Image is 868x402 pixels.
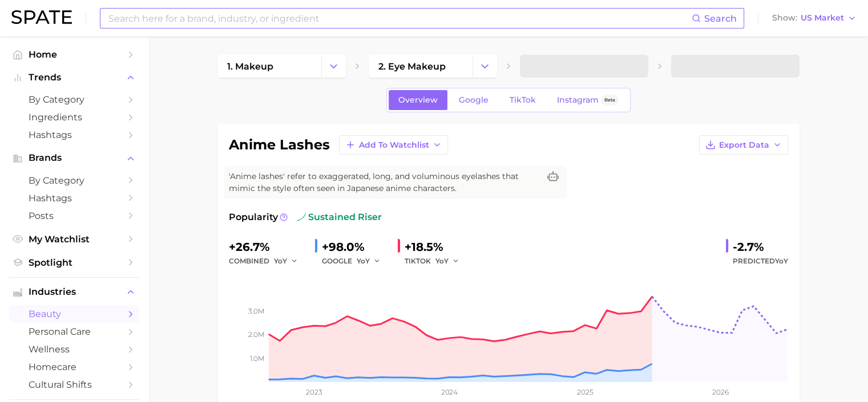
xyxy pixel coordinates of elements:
[405,254,467,268] div: TIKTOK
[305,388,322,396] tspan: 2023
[389,90,447,110] a: Overview
[704,13,737,24] span: Search
[801,15,844,21] span: US Market
[557,95,599,105] span: Instagram
[769,11,859,26] button: ShowUS Market
[9,283,139,301] button: Industries
[9,46,139,63] a: Home
[719,140,769,150] span: Export Data
[217,55,321,78] a: 1. makeup
[9,69,139,86] button: Trends
[9,340,139,358] a: wellness
[9,376,139,393] a: cultural shifts
[441,388,458,396] tspan: 2024
[339,135,448,155] button: Add to Watchlist
[775,257,788,265] span: YoY
[229,238,306,256] div: +26.7%
[29,112,120,123] span: Ingredients
[9,323,139,340] a: personal care
[357,254,381,268] button: YoY
[459,95,488,105] span: Google
[29,49,120,60] span: Home
[357,256,370,266] span: YoY
[29,175,120,186] span: by Category
[500,90,546,110] a: TikTok
[547,90,628,110] a: InstagramBeta
[107,9,692,28] input: Search here for a brand, industry, or ingredient
[9,358,139,376] a: homecare
[604,95,615,105] span: Beta
[29,153,120,163] span: Brands
[297,213,306,222] img: sustained riser
[29,344,120,355] span: wellness
[9,108,139,126] a: Ingredients
[398,95,438,105] span: Overview
[435,254,460,268] button: YoY
[473,55,497,78] button: Change Category
[9,254,139,271] a: Spotlight
[227,61,273,72] span: 1. makeup
[9,207,139,225] a: Posts
[449,90,498,110] a: Google
[733,254,788,268] span: Predicted
[772,15,797,21] span: Show
[733,238,788,256] div: -2.7%
[577,388,594,396] tspan: 2025
[29,193,120,204] span: Hashtags
[322,238,389,256] div: +98.0%
[712,388,729,396] tspan: 2026
[322,254,389,268] div: GOOGLE
[378,61,446,72] span: 2. eye makeup
[229,138,330,152] h1: anime lashes
[29,72,120,83] span: Trends
[9,126,139,144] a: Hashtags
[9,172,139,189] a: by Category
[29,210,120,221] span: Posts
[29,257,120,268] span: Spotlight
[29,234,120,245] span: My Watchlist
[29,326,120,337] span: personal care
[29,94,120,105] span: by Category
[369,55,473,78] a: 2. eye makeup
[29,362,120,372] span: homecare
[229,170,539,194] span: 'Anime lashes' refer to exaggerated, long, and voluminous eyelashes that mimic the style often se...
[321,55,346,78] button: Change Category
[229,254,306,268] div: combined
[9,305,139,323] a: beauty
[435,256,449,266] span: YoY
[29,129,120,140] span: Hashtags
[9,91,139,108] a: by Category
[29,308,120,319] span: beauty
[405,238,467,256] div: +18.5%
[9,189,139,207] a: Hashtags
[29,287,120,297] span: Industries
[510,95,536,105] span: TikTok
[11,10,72,24] img: SPATE
[274,254,298,268] button: YoY
[274,256,287,266] span: YoY
[359,140,429,150] span: Add to Watchlist
[229,210,278,224] span: Popularity
[9,149,139,167] button: Brands
[29,379,120,390] span: cultural shifts
[699,135,788,155] button: Export Data
[9,230,139,248] a: My Watchlist
[297,210,382,224] span: sustained riser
